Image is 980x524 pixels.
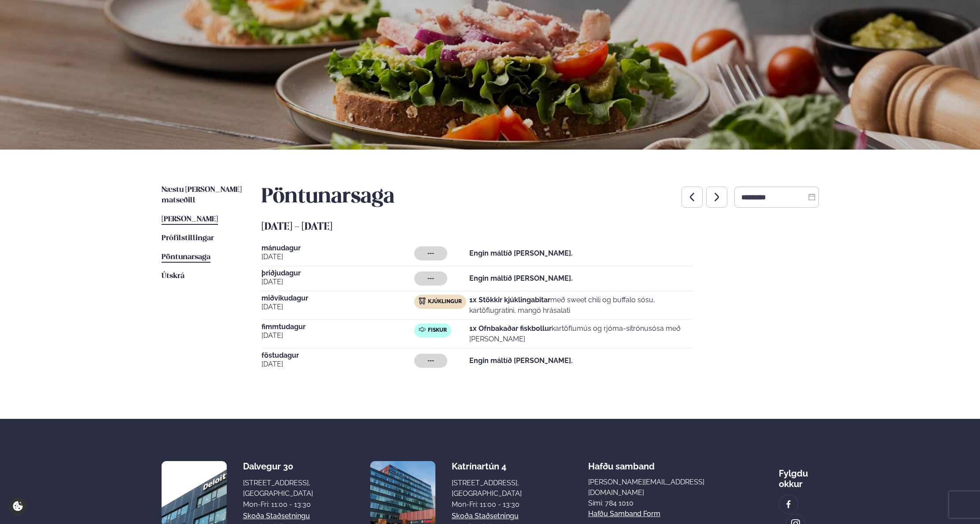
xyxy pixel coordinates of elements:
div: [STREET_ADDRESS], [GEOGRAPHIC_DATA] [452,478,522,499]
span: Pöntunarsaga [162,253,210,261]
strong: 1x Ofnbakaðar fiskbollur [469,324,552,333]
span: Útskrá [162,272,184,280]
a: Cookie settings [9,497,27,515]
div: Mon-Fri: 11:00 - 13:30 [452,499,522,510]
a: [PERSON_NAME] [162,214,218,225]
span: [PERSON_NAME] [162,216,218,223]
a: image alt [779,495,798,513]
a: Pöntunarsaga [162,252,210,263]
span: [DATE] [262,277,415,287]
a: Skoða staðsetningu [452,511,519,521]
span: Næstu [PERSON_NAME] matseðill [162,186,242,204]
span: [DATE] [262,330,415,341]
span: [DATE] [262,302,415,312]
strong: Engin máltíð [PERSON_NAME]. [469,274,573,282]
img: image alt [784,499,793,509]
div: [STREET_ADDRESS], [GEOGRAPHIC_DATA] [243,478,313,499]
p: með sweet chili og buffalo sósu, kartöflugratíni, mangó hrásalati [469,295,693,316]
span: [DATE] [262,359,415,370]
strong: 1x Stökkir kjúklingabitar [469,296,550,304]
a: Næstu [PERSON_NAME] matseðill [162,185,244,206]
a: Prófílstillingar [162,233,214,244]
span: [DATE] [262,252,415,262]
p: kartöflumús og rjóma-sítrónusósa með [PERSON_NAME] [469,323,693,344]
div: Mon-Fri: 11:00 - 13:30 [243,499,313,510]
span: fimmtudagur [262,323,415,330]
span: þriðjudagur [262,270,415,277]
span: miðvikudagur [262,295,415,302]
span: Fiskur [428,327,447,334]
span: Prófílstillingar [162,235,214,242]
a: Útskrá [162,271,184,282]
span: föstudagur [262,352,415,359]
span: mánudagur [262,245,415,252]
a: Skoða staðsetningu [243,511,310,521]
strong: Engin máltíð [PERSON_NAME]. [469,356,573,365]
img: chicken.svg [419,297,426,304]
img: fish.svg [419,326,426,333]
span: --- [427,275,434,282]
span: --- [427,250,434,257]
p: Sími: 784 1010 [588,498,713,509]
span: Hafðu samband [588,454,655,472]
strong: Engin máltíð [PERSON_NAME]. [469,249,573,257]
span: Kjúklingur [428,298,462,305]
a: [PERSON_NAME][EMAIL_ADDRESS][DOMAIN_NAME] [588,477,713,498]
div: Dalvegur 30 [243,461,313,472]
div: Katrínartún 4 [452,461,522,472]
div: Fylgdu okkur [779,461,818,489]
h2: Pöntunarsaga [262,185,394,209]
h5: [DATE] - [DATE] [262,220,819,234]
a: Hafðu samband form [588,509,660,519]
span: --- [427,357,434,364]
